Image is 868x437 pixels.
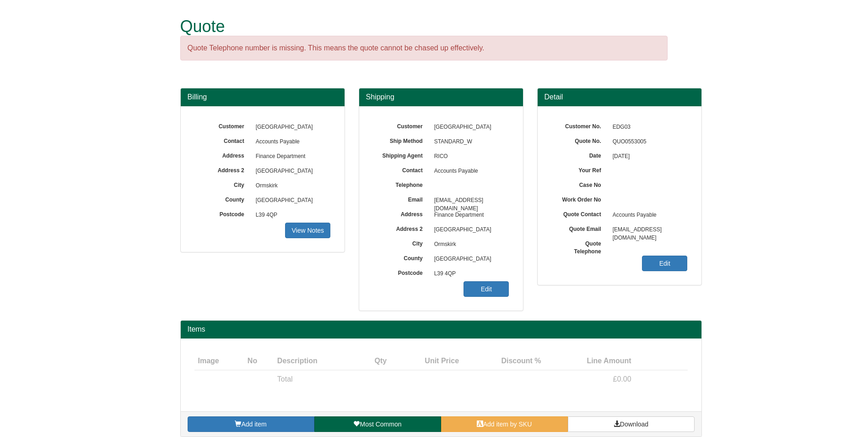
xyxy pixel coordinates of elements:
span: RICO [430,149,509,164]
span: Accounts Payable [251,135,331,149]
th: Image [194,352,244,371]
td: Total [274,370,356,388]
div: Quote Telephone number is missing. This means the quote cannot be chased up effectively. [180,36,668,61]
label: City [194,179,251,189]
label: Address [373,208,430,218]
a: Edit [464,281,509,297]
span: £0.00 [613,375,631,383]
label: Quote No. [551,135,608,145]
span: [GEOGRAPHIC_DATA] [251,164,331,179]
span: [EMAIL_ADDRESS][DOMAIN_NAME] [430,193,509,208]
h3: Billing [188,93,338,101]
span: Add item [241,421,266,428]
span: [EMAIL_ADDRESS][DOMAIN_NAME] [608,223,688,237]
label: Shipping Agent [373,149,430,160]
span: L39 4QP [430,267,509,281]
label: Quote Telephone [551,237,608,256]
span: Finance Department [251,149,331,164]
label: Quote Contact [551,208,608,218]
span: L39 4QP [251,208,331,223]
label: County [373,252,430,262]
span: Finance Department [430,208,509,223]
span: STANDARD_W [430,135,509,149]
label: Case No [551,179,608,189]
th: Qty [356,352,390,371]
label: City [373,237,430,248]
label: Customer No. [551,120,608,131]
span: Ormskirk [251,179,331,193]
label: Quote Email [551,223,608,233]
label: Work Order No [551,193,608,204]
span: EDG03 [608,120,688,135]
label: Customer [373,120,430,131]
span: Accounts Payable [430,164,509,179]
a: Download [568,416,695,432]
label: Contact [194,135,251,145]
span: Accounts Payable [608,208,688,223]
label: County [194,193,251,204]
th: Unit Price [390,352,463,371]
h2: Items [188,325,695,333]
th: Description [274,352,356,371]
span: Ormskirk [430,237,509,252]
span: [GEOGRAPHIC_DATA] [430,223,509,237]
span: [GEOGRAPHIC_DATA] [430,252,509,267]
label: Ship Method [373,135,430,145]
span: [GEOGRAPHIC_DATA] [430,120,509,135]
h3: Shipping [366,93,516,101]
label: Address [194,149,251,160]
label: Date [551,149,608,160]
label: Customer [194,120,251,131]
a: View Notes [285,223,330,238]
label: Address 2 [194,164,251,175]
span: Download [620,421,648,428]
label: Email [373,193,430,204]
th: Discount % [463,352,545,371]
span: [GEOGRAPHIC_DATA] [251,120,331,135]
a: Edit [642,256,687,271]
th: No [244,352,274,371]
label: Postcode [194,208,251,218]
span: [GEOGRAPHIC_DATA] [251,193,331,208]
label: Telephone [373,179,430,189]
span: Add item by SKU [483,421,532,428]
h3: Detail [545,93,695,101]
h1: Quote [180,17,668,36]
span: QUO0553005 [608,135,688,149]
label: Postcode [373,267,430,277]
label: Your Ref [551,164,608,175]
th: Line Amount [545,352,635,371]
label: Address 2 [373,223,430,233]
label: Contact [373,164,430,175]
span: [DATE] [608,149,688,164]
span: Most Common [360,421,401,428]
